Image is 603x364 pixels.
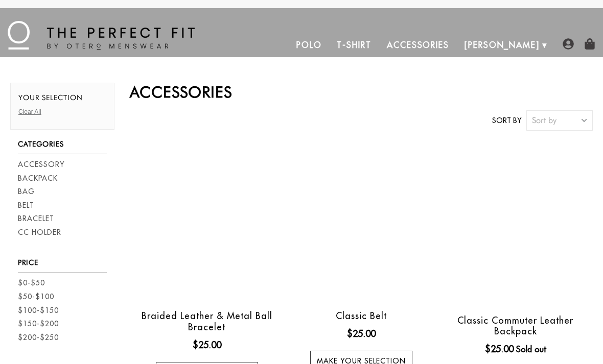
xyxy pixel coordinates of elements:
[18,159,64,170] a: Accessory
[18,93,106,107] h2: Your selection
[18,278,45,288] a: $0-$50
[18,319,59,329] a: $150-$200
[563,38,574,50] img: user-account-icon.png
[18,258,107,273] h3: Price
[441,147,590,300] a: leather backpack
[18,213,54,224] a: Bracelet
[18,305,59,316] a: $100-$150
[457,33,547,57] a: [PERSON_NAME]
[193,338,221,352] ins: $25.00
[492,115,521,126] label: Sort by
[18,186,35,197] a: Bag
[516,344,546,354] span: Sold out
[18,173,58,184] a: Backpack
[289,33,330,57] a: Polo
[18,108,41,115] a: Clear All
[130,83,593,101] h2: Accessories
[329,33,379,57] a: T-Shirt
[485,342,514,356] ins: $25.00
[457,314,573,337] a: Classic Commuter Leather Backpack
[584,38,595,50] img: shopping-bag-icon.png
[142,310,272,333] a: Braided Leather & Metal Ball Bracelet
[18,227,61,238] a: CC Holder
[18,140,107,154] h3: Categories
[287,147,436,296] a: otero menswear classic black leather belt
[379,33,457,57] a: Accessories
[336,310,387,322] a: Classic Belt
[18,292,54,302] a: $50-$100
[132,147,282,296] a: black braided leather bracelet
[18,332,59,343] a: $200-$250
[18,200,34,211] a: Belt
[347,327,376,341] ins: $25.00
[8,21,195,50] img: The Perfect Fit - by Otero Menswear - Logo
